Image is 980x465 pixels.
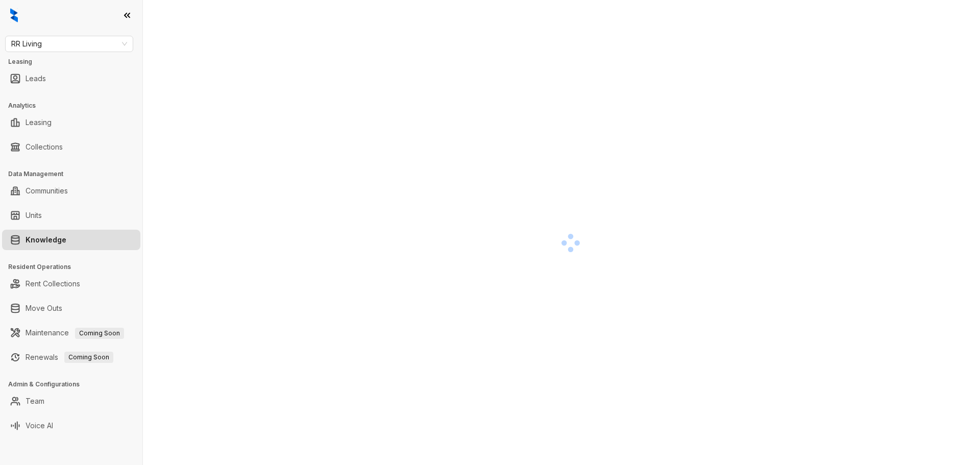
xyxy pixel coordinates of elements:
a: Rent Collections [26,274,80,294]
li: Units [2,205,140,226]
h3: Resident Operations [8,262,142,272]
a: Move Outs [26,298,62,319]
h3: Leasing [8,57,142,66]
li: Team [2,391,140,411]
a: Leads [26,68,46,89]
li: Renewals [2,347,140,368]
a: RenewalsComing Soon [26,347,113,368]
a: Leasing [26,112,52,133]
h3: Analytics [8,101,142,110]
li: Leasing [2,112,140,133]
li: Communities [2,181,140,201]
span: Coming Soon [75,328,124,339]
span: RR Living [11,36,127,52]
a: Units [26,205,42,226]
a: Knowledge [26,230,66,250]
a: Voice AI [26,415,53,436]
img: logo [10,8,18,22]
li: Move Outs [2,298,140,319]
li: Maintenance [2,323,140,343]
h3: Data Management [8,169,142,179]
a: Collections [26,137,63,157]
a: Team [26,391,44,411]
a: Communities [26,181,68,201]
span: Coming Soon [64,352,113,363]
li: Leads [2,68,140,89]
li: Collections [2,137,140,157]
li: Voice AI [2,415,140,436]
h3: Admin & Configurations [8,380,142,389]
li: Knowledge [2,230,140,250]
li: Rent Collections [2,274,140,294]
